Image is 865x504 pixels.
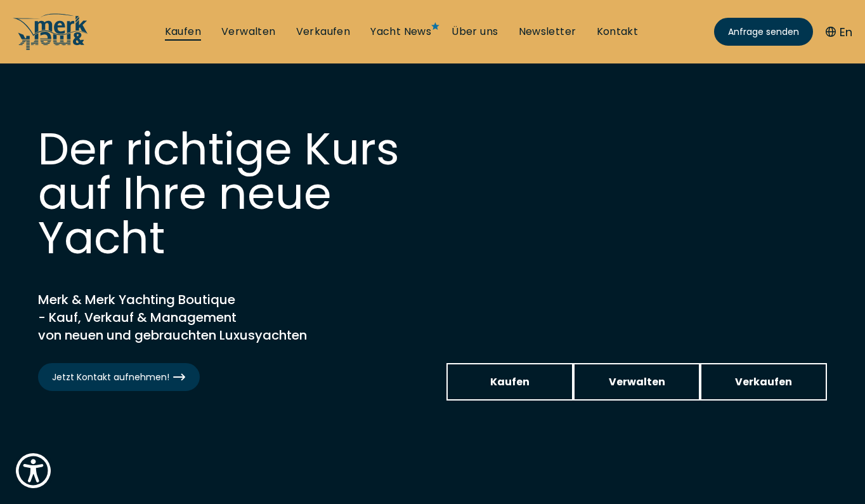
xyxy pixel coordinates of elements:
a: Kontakt [597,25,639,39]
a: Yacht News [370,25,431,39]
a: Jetzt Kontakt aufnehmen! [38,363,200,391]
span: Jetzt Kontakt aufnehmen! [52,371,186,384]
a: Kaufen [165,25,201,39]
button: En [826,23,852,41]
span: Verkaufen [735,374,792,390]
a: Kaufen [446,363,573,401]
a: Verwalten [573,363,700,401]
a: Newsletter [519,25,576,39]
span: Anfrage senden [728,25,799,39]
a: Über uns [452,25,498,39]
h1: Der richtige Kurs auf Ihre neue Yacht [38,127,419,260]
span: Kaufen [490,374,530,390]
h2: Merk & Merk Yachting Boutique - Kauf, Verkauf & Management von neuen und gebrauchten Luxusyachten [38,291,355,344]
button: Show Accessibility Preferences [13,450,54,491]
span: Verwalten [609,374,665,390]
a: Verwalten [221,25,276,39]
a: Verkaufen [700,363,827,401]
a: Anfrage senden [714,18,813,46]
a: Verkaufen [296,25,351,39]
